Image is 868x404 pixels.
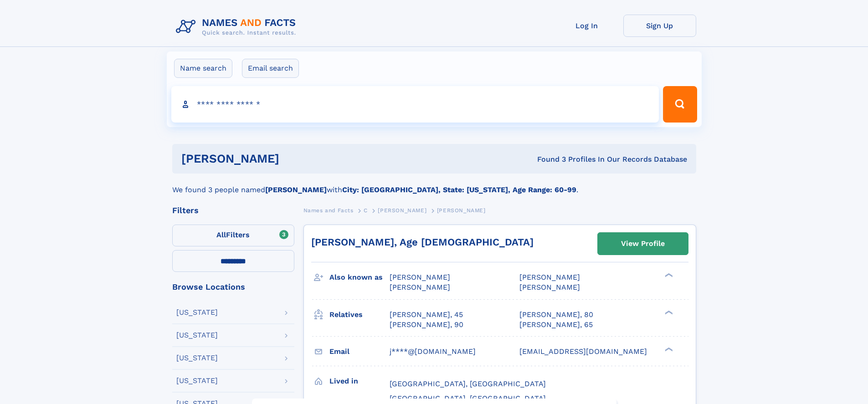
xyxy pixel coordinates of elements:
[378,205,426,216] a: [PERSON_NAME]
[174,59,232,78] label: Name search
[216,230,226,239] span: All
[519,283,580,291] span: [PERSON_NAME]
[390,310,463,320] a: [PERSON_NAME], 45
[311,236,534,248] a: [PERSON_NAME], Age [DEMOGRAPHIC_DATA]
[176,309,218,316] div: [US_STATE]
[176,354,218,362] div: [US_STATE]
[598,233,688,255] a: View Profile
[172,15,303,39] img: Logo Names and Facts
[519,273,580,281] span: [PERSON_NAME]
[181,153,408,164] h1: [PERSON_NAME]
[663,86,697,123] button: Search Button
[364,205,368,216] a: C
[621,233,665,254] div: View Profile
[390,283,450,291] span: [PERSON_NAME]
[390,273,450,281] span: [PERSON_NAME]
[172,225,294,246] label: Filters
[303,205,354,216] a: Names and Facts
[342,185,576,194] b: City: [GEOGRAPHIC_DATA], State: [US_STATE], Age Range: 60-99
[329,307,390,322] h3: Relatives
[437,207,486,214] span: [PERSON_NAME]
[408,154,687,164] div: Found 3 Profiles In Our Records Database
[176,377,218,384] div: [US_STATE]
[265,185,327,194] b: [PERSON_NAME]
[329,373,390,389] h3: Lived in
[176,332,218,339] div: [US_STATE]
[663,309,673,315] div: ❯
[519,310,593,320] a: [PERSON_NAME], 80
[171,86,659,123] input: search input
[519,347,647,356] span: [EMAIL_ADDRESS][DOMAIN_NAME]
[364,207,368,214] span: C
[172,174,696,195] div: We found 3 people named with .
[329,270,390,285] h3: Also known as
[623,15,696,37] a: Sign Up
[390,320,463,330] a: [PERSON_NAME], 90
[172,206,294,215] div: Filters
[663,346,673,352] div: ❯
[519,320,593,330] a: [PERSON_NAME], 65
[378,207,426,214] span: [PERSON_NAME]
[390,394,546,403] span: [GEOGRAPHIC_DATA], [GEOGRAPHIC_DATA]
[172,283,294,291] div: Browse Locations
[329,344,390,359] h3: Email
[663,272,673,278] div: ❯
[242,59,299,78] label: Email search
[390,379,546,388] span: [GEOGRAPHIC_DATA], [GEOGRAPHIC_DATA]
[550,15,623,37] a: Log In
